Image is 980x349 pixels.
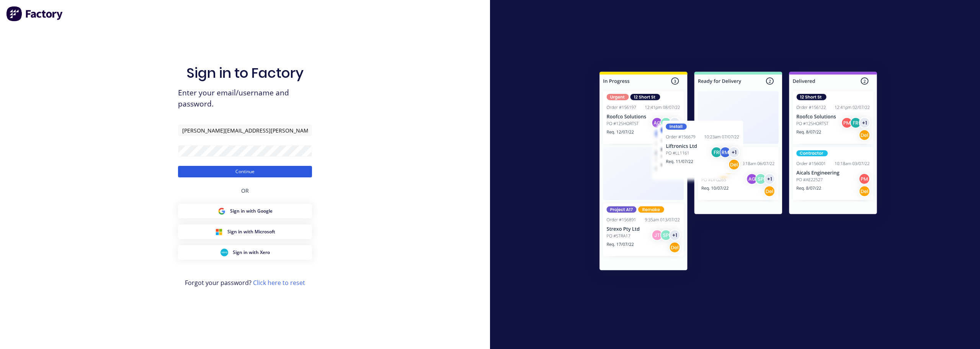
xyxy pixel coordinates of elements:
[186,65,304,81] h1: Sign in to Factory
[241,177,249,204] div: OR
[178,87,312,110] span: Enter your email/username and password.
[215,228,223,236] img: Microsoft Sign in
[253,279,305,287] a: Click here to reset
[178,204,312,218] button: Google Sign inSign in with Google
[6,6,64,21] img: Factory
[178,224,312,239] button: Microsoft Sign inSign in with Microsoft
[178,245,312,260] button: Xero Sign inSign in with Xero
[178,125,312,136] input: Email/Username
[185,278,305,287] span: Forgot your password?
[227,228,275,235] span: Sign in with Microsoft
[230,208,273,215] span: Sign in with Google
[218,207,225,215] img: Google Sign in
[583,56,894,288] img: Sign in
[220,249,228,256] img: Xero Sign in
[178,166,312,177] button: Continue
[233,249,270,256] span: Sign in with Xero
